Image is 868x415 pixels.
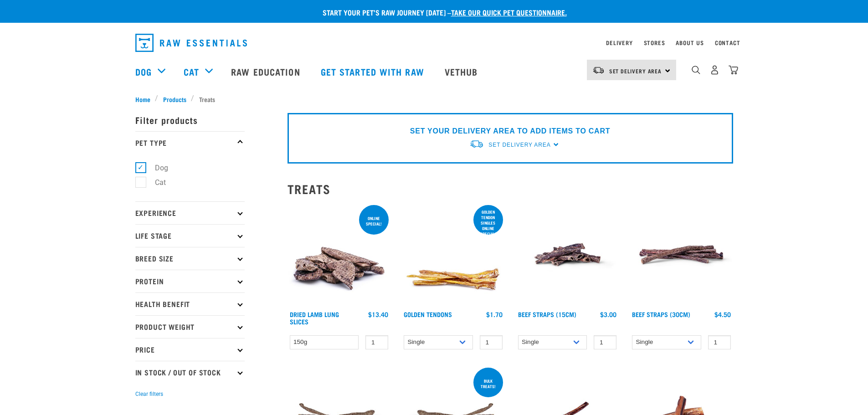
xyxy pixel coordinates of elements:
[359,211,389,231] div: ONLINE SPECIAL!
[676,41,704,44] a: About Us
[135,65,152,78] a: Dog
[135,201,245,224] p: Experience
[410,126,610,137] p: SET YOUR DELIVERY AREA TO ADD ITEMS TO CART
[436,53,489,90] a: Vethub
[401,203,505,307] img: 1293 Golden Tendons 01
[632,313,690,316] a: Beef Straps (30cm)
[140,162,172,174] label: Dog
[135,94,155,104] a: Home
[288,203,391,307] img: 1303 Lamb Lung Slices 01
[135,390,163,398] button: Clear filters
[469,139,484,149] img: van-moving.png
[365,335,388,349] input: 1
[135,315,245,338] p: Product Weight
[135,108,245,131] p: Filter products
[710,65,719,75] img: user.png
[135,94,150,104] span: Home
[158,94,191,104] a: Products
[184,65,199,78] a: Cat
[222,53,311,90] a: Raw Education
[714,311,731,318] div: $4.50
[135,224,245,247] p: Life Stage
[368,311,388,318] div: $13.40
[135,270,245,292] p: Protein
[644,41,665,44] a: Stores
[729,65,738,75] img: home-icon@2x.png
[715,41,740,44] a: Contact
[290,313,339,323] a: Dried Lamb Lung Slices
[606,41,632,44] a: Delivery
[128,30,740,56] nav: dropdown navigation
[516,203,619,307] img: Raw Essentials Beef Straps 15cm 6 Pack
[312,53,436,90] a: Get started with Raw
[404,313,452,316] a: Golden Tendons
[135,34,247,52] img: Raw Essentials Logo
[135,131,245,154] p: Pet Type
[135,94,733,104] nav: breadcrumbs
[480,335,503,349] input: 1
[135,361,245,384] p: In Stock / Out Of Stock
[140,177,169,188] label: Cat
[692,66,700,74] img: home-icon-1@2x.png
[488,142,550,148] span: Set Delivery Area
[592,66,605,74] img: van-moving.png
[600,311,616,318] div: $3.00
[451,10,567,14] a: take our quick pet questionnaire.
[708,335,731,349] input: 1
[163,94,186,104] span: Products
[135,247,245,270] p: Breed Size
[135,338,245,361] p: Price
[486,311,503,318] div: $1.70
[288,182,733,196] h2: Treats
[473,205,503,241] div: Golden Tendon singles online special!
[630,203,733,307] img: Raw Essentials Beef Straps 6 Pack
[609,69,662,72] span: Set Delivery Area
[594,335,616,349] input: 1
[518,313,576,316] a: Beef Straps (15cm)
[135,292,245,315] p: Health Benefit
[473,374,503,393] div: BULK TREATS!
